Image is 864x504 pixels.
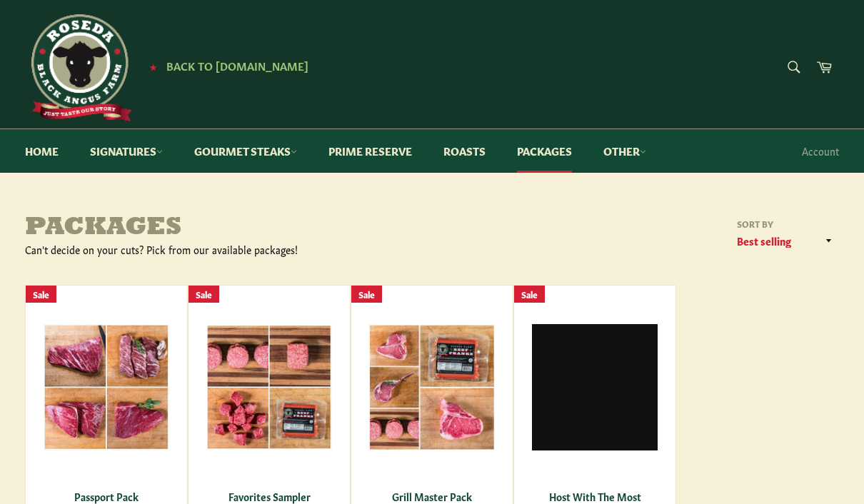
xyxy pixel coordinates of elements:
img: Favorites Sampler [206,325,332,450]
h1: Packages [25,214,432,243]
span: Back to [DOMAIN_NAME] [166,58,308,73]
a: Prime Reserve [314,129,426,173]
div: Passport Pack [35,490,179,503]
span: ★ [149,61,157,72]
a: Packages [503,129,586,173]
a: Other [589,129,660,173]
div: Sale [189,286,219,303]
a: Roasts [429,129,500,173]
div: Can't decide on your cuts? Pick from our available packages! [25,243,432,256]
img: Roseda Beef [25,14,132,121]
div: Favorites Sampler [198,490,341,503]
div: Host With The Most [523,490,667,503]
img: Passport Pack [44,324,169,450]
label: Sort by [732,218,839,230]
a: ★ Back to [DOMAIN_NAME] [142,61,308,72]
a: Home [11,129,73,173]
img: Grill Master Pack [369,324,495,450]
div: Sale [26,286,56,303]
a: Account [795,130,846,172]
div: Grill Master Pack [361,490,504,503]
div: Sale [351,286,382,303]
a: Signatures [76,129,177,173]
a: Gourmet Steaks [180,129,311,173]
div: Sale [514,286,545,303]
